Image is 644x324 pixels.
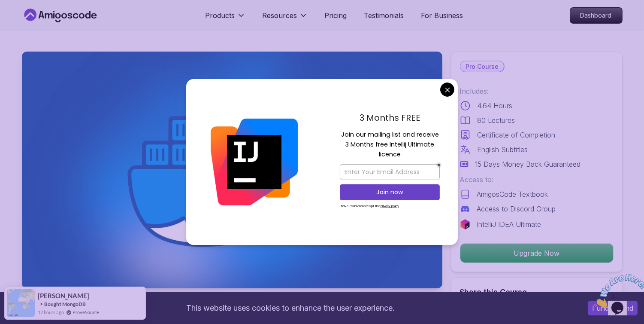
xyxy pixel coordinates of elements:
span: [PERSON_NAME] [38,292,89,300]
a: Testimonials [364,10,404,21]
p: Upgrade Now [460,244,613,263]
p: Access to Discord Group [477,204,556,214]
button: Resources [263,10,308,28]
p: Resources [263,10,297,21]
p: Includes: [460,86,614,96]
a: For Business [421,10,463,21]
img: provesource social proof notification image [7,289,35,317]
span: 1 [3,3,7,11]
p: AmigosCode Textbook [477,189,548,199]
p: 80 Lectures [478,115,515,125]
button: Upgrade Now [460,243,614,263]
a: ProveSource [73,309,99,316]
h2: Share this Course [460,286,614,298]
a: Dashboard [570,7,623,24]
p: 4.64 Hours [478,101,513,111]
img: jetbrains logo [460,219,470,229]
span: 12 hours ago [38,309,64,316]
img: Chat attention grabber [3,3,57,37]
p: Dashboard [570,8,622,23]
a: Bought MongoDB [44,301,86,307]
div: This website uses cookies to enhance the user experience. [6,299,575,318]
p: Certificate of Completion [478,130,556,140]
button: Products [206,10,245,28]
iframe: chat widget [591,270,644,311]
p: Pro Course [460,61,504,72]
span: -> [38,300,43,307]
img: docker-for-professionals_thumbnail [22,52,442,288]
a: Pricing [325,10,347,21]
p: English Subtitles [478,144,528,155]
p: IntelliJ IDEA Ultimate [477,219,541,229]
p: 15 Days Money Back Guaranteed [475,159,581,169]
button: Accept cookies [588,301,638,315]
p: Products [206,10,235,21]
p: Access to: [460,174,614,185]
